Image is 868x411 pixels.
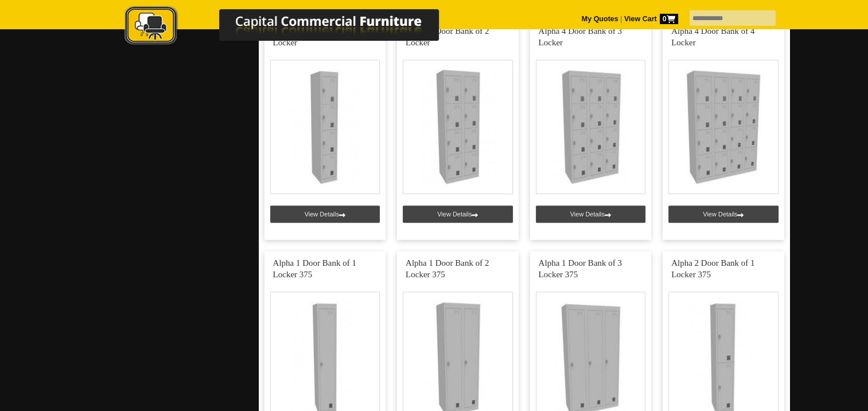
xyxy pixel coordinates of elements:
[93,6,495,51] a: Capital Commercial Furniture Logo
[582,15,618,23] a: My Quotes
[93,6,495,48] img: Capital Commercial Furniture Logo
[622,15,678,23] a: View Cart0
[660,14,678,24] span: 0
[624,15,678,23] strong: View Cart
